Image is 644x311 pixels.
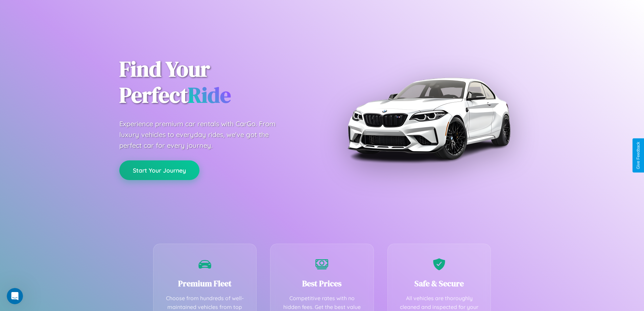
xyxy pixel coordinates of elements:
p: Experience premium car rentals with CarGo. From luxury vehicles to everyday rides, we've got the ... [119,118,288,151]
h3: Safe & Secure [398,278,481,289]
div: Give Feedback [636,142,641,169]
button: Start Your Journey [119,160,199,180]
iframe: Intercom live chat [7,288,23,304]
h1: Find Your Perfect [119,56,312,108]
img: Premium BMW car rental vehicle [344,34,513,203]
span: Ride [188,80,231,110]
h3: Premium Fleet [164,278,246,289]
h3: Best Prices [281,278,363,289]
